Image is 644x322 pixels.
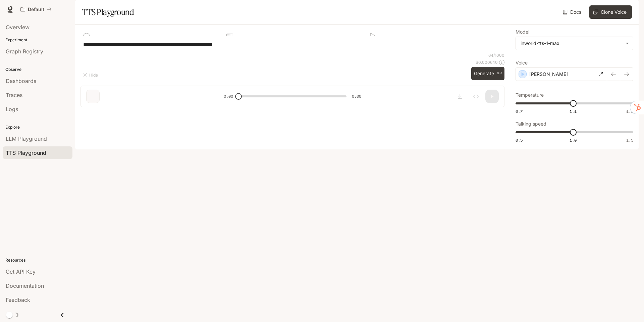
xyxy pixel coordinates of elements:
[516,122,546,126] p: Talking speed
[516,60,528,65] p: Voice
[516,30,529,34] p: Model
[28,7,44,12] p: Default
[471,67,504,81] button: Generate⌘⏎
[516,108,523,114] span: 0.7
[17,3,55,16] button: All workspaces
[521,40,622,47] div: inworld-tts-1-max
[626,108,633,114] span: 1.5
[570,108,577,114] span: 1.1
[561,5,584,19] a: Docs
[516,137,523,143] span: 0.5
[570,137,577,143] span: 1.0
[626,137,633,143] span: 1.5
[497,72,502,76] p: ⌘⏎
[80,70,102,80] button: Hide
[82,5,134,19] h1: TTS Playground
[488,52,504,58] p: 64 / 1000
[516,37,633,50] div: inworld-tts-1-max
[529,71,568,78] p: [PERSON_NAME]
[589,5,632,19] button: Clone Voice
[516,93,544,97] p: Temperature
[476,59,498,65] p: $ 0.000640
